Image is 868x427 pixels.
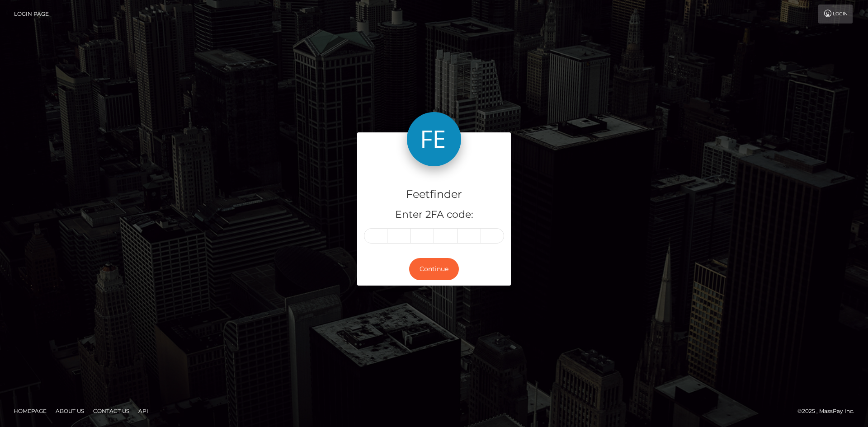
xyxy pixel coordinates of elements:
[364,187,504,202] h4: Feetfinder
[364,208,504,222] h5: Enter 2FA code:
[52,404,88,418] a: About Us
[135,404,152,418] a: API
[90,404,133,418] a: Contact Us
[407,112,461,166] img: Feetfinder
[818,5,853,23] a: Login
[797,406,861,416] div: © 2025 , MassPay Inc.
[14,5,49,23] a: Login Page
[409,258,459,280] button: Continue
[10,404,50,418] a: Homepage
